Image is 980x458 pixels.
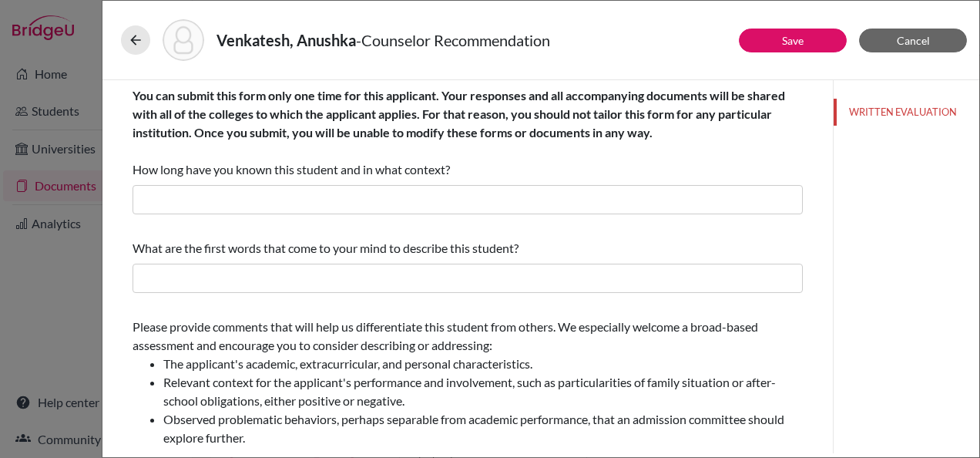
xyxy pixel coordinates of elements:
span: What are the first words that come to your mind to describe this student? [133,241,519,255]
li: Observed problematic behaviors, perhaps separable from academic performance, that an admission co... [163,410,803,447]
span: Please provide comments that will help us differentiate this student from others. We especially w... [133,319,803,447]
span: How long have you known this student and in what context? [133,88,785,177]
li: Relevant context for the applicant's performance and involvement, such as particularities of fami... [163,373,803,410]
strong: Venkatesh, Anushka [216,31,356,49]
span: - Counselor Recommendation [356,31,550,49]
b: You can submit this form only one time for this applicant. Your responses and all accompanying do... [133,88,785,140]
button: WRITTEN EVALUATION [834,99,979,126]
li: The applicant's academic, extracurricular, and personal characteristics. [163,355,803,373]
